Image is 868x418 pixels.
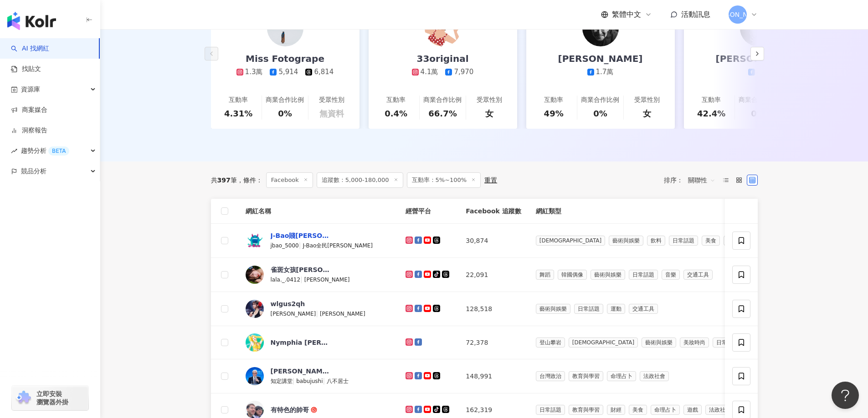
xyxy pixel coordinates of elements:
[246,333,264,352] img: KOL Avatar
[246,232,264,250] img: KOL Avatar
[314,67,334,77] div: 6,814
[407,52,478,65] div: 33original
[266,172,313,188] span: Facebook
[11,148,17,154] span: rise
[458,359,528,393] td: 148,991
[651,405,680,415] span: 命理占卜
[278,108,292,119] div: 0%
[591,270,625,280] span: 藝術與娛樂
[536,304,570,314] span: 藝術與娛樂
[271,277,301,283] span: lala._.0412
[271,311,316,317] span: [PERSON_NAME]
[293,377,297,384] span: |
[569,405,603,415] span: 教育與學習
[662,270,680,280] span: 音樂
[271,367,330,376] div: [PERSON_NAME]
[271,405,309,414] div: 有特色的帥哥
[536,371,565,381] span: 台灣政治
[458,224,528,258] td: 30,874
[246,231,391,250] a: KOL AvatarJ-Bao賤[PERSON_NAME]jbao_5000|J-Bao全民[PERSON_NAME]
[11,44,49,53] a: searchAI 找網紅
[21,79,40,100] span: 資源庫
[21,161,46,181] span: 競品分析
[647,236,665,246] span: 飲料
[12,386,88,410] a: chrome extension立即安裝 瀏覽器外掛
[327,378,349,384] span: 八不居士
[832,382,859,409] iframe: Help Scout Beacon - Open
[48,146,69,156] div: BETA
[477,96,502,105] div: 受眾性別
[593,108,607,119] div: 0%
[246,266,264,284] img: KOL Avatar
[421,67,438,77] div: 4.1萬
[398,199,458,224] th: 經營平台
[669,236,698,246] span: 日常話題
[544,108,564,119] div: 49%
[536,270,554,280] span: 舞蹈
[266,96,304,105] div: 商業合作比例
[680,337,709,347] span: 美妝時尚
[369,27,517,129] a: 33original4.1萬7,970互動率0.4%商業合作比例66.7%受眾性別女
[643,108,651,119] div: 女
[11,65,41,74] a: 找貼文
[246,367,264,385] img: KOL Avatar
[385,108,407,119] div: 0.4%
[629,405,647,415] span: 美食
[319,108,344,119] div: 無資料
[702,236,720,246] span: 美食
[683,405,702,415] span: 遊戲
[688,173,715,187] span: 關聯性
[711,10,764,20] span: [PERSON_NAME]
[642,337,676,347] span: 藝術與娛樂
[271,338,330,347] div: Nymphia [PERSON_NAME]
[751,108,765,119] div: 0%
[211,27,360,129] a: Miss Fotogrape1.3萬5,9146,814互動率4.31%商業合作比例0%受眾性別無資料
[36,390,68,406] span: 立即安裝 瀏覽器外掛
[229,96,248,105] div: 互動率
[238,199,399,224] th: 網紅名稱
[271,231,330,240] div: J-Bao賤[PERSON_NAME]
[702,96,721,105] div: 互動率
[536,236,605,246] span: [DEMOGRAPHIC_DATA]
[323,377,327,384] span: |
[224,108,252,119] div: 4.31%
[705,405,734,415] span: 法政社會
[271,299,305,308] div: wlgus2qh
[609,236,643,246] span: 藝術與娛樂
[629,304,658,314] span: 交通工具
[246,299,391,318] a: KOL Avatarwlgus2qh[PERSON_NAME]|[PERSON_NAME]
[757,67,768,77] div: 8萬
[458,199,528,224] th: Facebook 追蹤數
[246,300,264,318] img: KOL Avatar
[304,277,350,283] span: [PERSON_NAME]
[484,176,497,184] div: 重置
[529,199,827,224] th: 網紅類型
[634,96,660,105] div: 受眾性別
[236,52,334,65] div: Miss Fotogrape
[423,96,462,105] div: 商業合作比例
[7,12,56,30] img: logo
[319,96,344,105] div: 受眾性別
[574,304,603,314] span: 日常話題
[317,172,403,188] span: 追蹤數：5,000-180,000
[386,96,406,105] div: 互動率
[15,391,32,405] img: chrome extension
[237,176,262,184] span: 條件 ：
[428,108,457,119] div: 66.7%
[707,52,810,65] div: [PERSON_NAME]
[246,265,391,284] a: KOL Avatar雀斑女孩[PERSON_NAME]lala._.0412|[PERSON_NAME]
[581,96,619,105] div: 商業合作比例
[11,126,47,135] a: 洞察報告
[607,304,625,314] span: 運動
[713,337,742,347] span: 日常話題
[303,242,373,249] span: J-Bao全民[PERSON_NAME]
[681,10,710,19] span: 活動訊息
[536,337,565,347] span: 登山攀岩
[407,172,481,188] span: 互動率：5%~100%
[211,176,237,184] div: 共 筆
[300,276,304,283] span: |
[629,270,658,280] span: 日常話題
[485,108,493,119] div: 女
[454,67,473,77] div: 7,970
[739,96,777,105] div: 商業合作比例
